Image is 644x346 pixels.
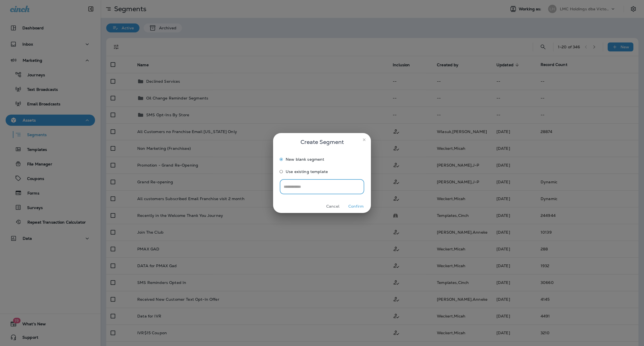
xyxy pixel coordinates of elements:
span: Use existing template [286,169,328,174]
button: Confirm [345,202,366,211]
button: close [360,135,369,144]
span: Create Segment [300,138,344,146]
span: New blank segment [286,157,324,162]
button: Cancel [322,202,343,211]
